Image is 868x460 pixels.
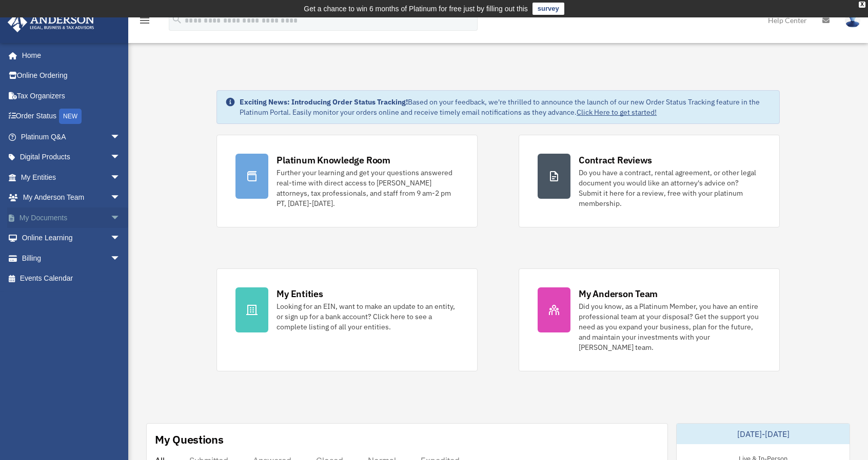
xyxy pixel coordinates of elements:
a: My Anderson Teamarrow_drop_down [7,187,136,208]
span: arrow_drop_down [110,167,131,188]
a: menu [139,18,151,27]
a: Billingarrow_drop_down [7,248,136,268]
a: Online Learningarrow_drop_down [7,228,136,248]
img: Anderson Advisors Platinum Portal [5,12,97,32]
div: close [859,2,865,8]
a: My Anderson Team Did you know, as a Platinum Member, you have an entire professional team at your... [519,268,780,371]
img: User Pic [845,13,860,28]
div: Looking for an EIN, want to make an update to an entity, or sign up for a bank account? Click her... [277,301,459,332]
div: Platinum Knowledge Room [277,154,390,166]
span: arrow_drop_down [110,147,131,168]
i: menu [139,14,151,27]
div: Further your learning and get your questions answered real-time with direct access to [PERSON_NAM... [277,168,459,208]
div: Get a chance to win 6 months of Platinum for free just by filling out this [304,3,528,15]
div: Contract Reviews [579,154,652,166]
div: My Entities [277,287,323,300]
div: My Anderson Team [579,287,658,300]
a: My Entitiesarrow_drop_down [7,167,136,187]
a: survey [532,3,564,15]
a: My Documentsarrow_drop_down [7,207,136,228]
a: Home [7,45,131,66]
div: NEW [59,109,82,124]
a: Click Here to get started! [577,108,657,117]
span: arrow_drop_down [110,187,131,208]
a: Platinum Q&Aarrow_drop_down [7,127,136,147]
a: Digital Productsarrow_drop_down [7,147,136,168]
a: Events Calendar [7,268,136,289]
a: Contract Reviews Do you have a contract, rental agreement, or other legal document you would like... [519,135,780,227]
div: Do you have a contract, rental agreement, or other legal document you would like an attorney's ad... [579,168,761,208]
a: Order StatusNEW [7,106,136,127]
a: Tax Organizers [7,86,136,106]
div: Did you know, as a Platinum Member, you have an entire professional team at your disposal? Get th... [579,301,761,352]
strong: Exciting News: Introducing Order Status Tracking! [240,97,408,107]
span: arrow_drop_down [110,228,131,249]
span: arrow_drop_down [110,207,131,228]
span: arrow_drop_down [110,127,131,148]
i: search [171,14,183,25]
div: Based on your feedback, we're thrilled to announce the launch of our new Order Status Tracking fe... [240,97,771,117]
div: My Questions [155,432,224,447]
span: arrow_drop_down [110,248,131,269]
a: Platinum Knowledge Room Further your learning and get your questions answered real-time with dire... [216,135,478,227]
div: [DATE]-[DATE] [677,424,850,444]
a: Online Ordering [7,66,136,86]
a: My Entities Looking for an EIN, want to make an update to an entity, or sign up for a bank accoun... [216,268,478,371]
